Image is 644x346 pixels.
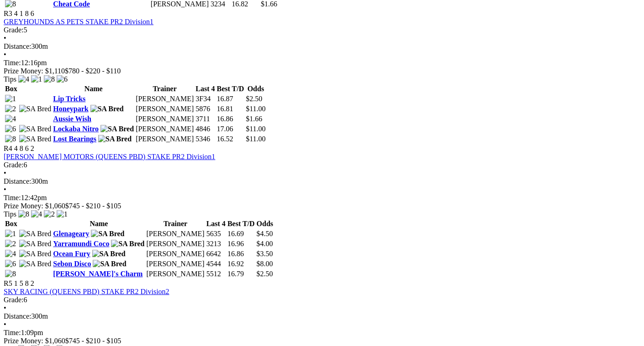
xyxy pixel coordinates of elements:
span: $4.50 [257,230,273,238]
td: 16.79 [227,269,255,279]
img: 2 [5,240,16,248]
span: Box [5,220,17,227]
span: Distance: [4,42,31,50]
span: $11.00 [246,135,265,143]
img: 4 [5,250,16,258]
th: Last 4 [195,84,215,93]
td: 3213 [206,239,226,248]
th: Best T/D [227,219,255,228]
img: 1 [5,230,16,238]
img: 8 [5,270,16,278]
td: [PERSON_NAME] [146,249,205,258]
img: SA Bred [90,105,124,113]
span: Time: [4,329,21,336]
img: SA Bred [19,125,52,133]
a: SKY RACING (QUEENS PBD) STAKE PR2 Division2 [4,288,169,295]
td: [PERSON_NAME] [135,104,194,114]
span: 4 8 6 2 [14,145,34,152]
td: 16.96 [227,239,255,248]
img: 2 [44,210,55,218]
img: SA Bred [19,260,52,268]
img: SA Bred [91,230,124,238]
img: SA Bred [19,240,52,248]
td: 17.06 [216,124,244,134]
span: $1.66 [246,115,262,123]
img: 8 [5,135,16,143]
a: [PERSON_NAME] MOTORS (QUEENS PBD) STAKE PR2 Division1 [4,153,215,160]
img: SA Bred [19,230,52,238]
div: 300m [4,42,640,51]
div: Prize Money: $1,060 [4,337,640,345]
td: [PERSON_NAME] [135,114,194,124]
a: Lost Bearings [53,135,96,143]
td: 16.87 [216,94,244,103]
span: $745 - $210 - $105 [65,202,121,210]
span: • [4,186,6,193]
td: 16.86 [216,114,244,124]
a: Sebon Disco [53,260,91,268]
td: 16.86 [227,249,255,258]
a: Glenageary [53,230,89,238]
span: R5 [4,279,12,287]
img: SA Bred [111,240,144,248]
img: 1 [31,75,42,83]
div: 6 [4,296,640,304]
span: 1 5 8 2 [14,279,34,287]
a: Yarramundi Coco [53,240,109,248]
td: 4846 [195,124,215,134]
img: SA Bred [19,105,52,113]
img: 6 [5,260,16,268]
td: 16.81 [216,104,244,114]
td: [PERSON_NAME] [146,269,205,279]
div: 1:09pm [4,329,640,337]
td: 16.92 [227,259,255,269]
img: 4 [18,75,29,83]
img: SA Bred [92,250,126,258]
div: 12:42pm [4,194,640,202]
a: Ocean Fury [53,250,90,258]
th: Odds [256,219,274,228]
span: $8.00 [257,260,273,268]
span: Time: [4,59,21,67]
div: 5 [4,26,640,34]
span: $2.50 [246,95,262,103]
img: SA Bred [100,125,134,133]
a: Lockaba Nitro [53,125,99,133]
td: 6642 [206,249,226,258]
img: 6 [57,75,68,83]
th: Name [53,84,134,93]
img: SA Bred [98,135,132,143]
td: 3711 [195,114,215,124]
div: Prize Money: $1,110 [4,67,640,75]
td: [PERSON_NAME] [146,259,205,269]
a: Aussie Wish [53,115,91,123]
a: [PERSON_NAME]'s Charm [53,270,143,278]
td: [PERSON_NAME] [135,94,194,103]
span: Grade: [4,296,24,304]
img: 1 [57,210,68,218]
th: Trainer [146,219,205,228]
span: $2.50 [257,270,273,278]
div: 6 [4,161,640,169]
td: 3F34 [195,94,215,103]
td: 5346 [195,134,215,144]
span: Grade: [4,26,24,34]
th: Best T/D [216,84,244,93]
td: [PERSON_NAME] [135,134,194,144]
div: 12:16pm [4,59,640,67]
img: 2 [5,105,16,113]
th: Last 4 [206,219,226,228]
span: Distance: [4,177,31,185]
img: SA Bred [93,260,126,268]
span: Tips [4,210,16,218]
span: • [4,320,6,328]
span: $780 - $220 - $110 [65,67,121,75]
a: GREYHOUNDS AS PETS STAKE PR2 Division1 [4,18,153,26]
span: $11.00 [246,125,265,133]
img: 6 [5,125,16,133]
td: 4544 [206,259,226,269]
td: 5635 [206,229,226,238]
td: 5512 [206,269,226,279]
a: Lip Tricks [53,95,85,103]
td: [PERSON_NAME] [146,229,205,238]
